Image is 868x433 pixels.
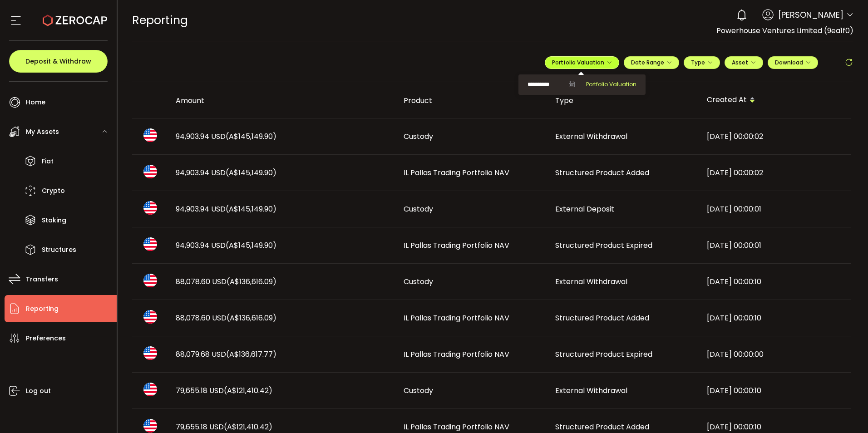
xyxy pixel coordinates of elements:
[555,167,649,178] span: Structured Product Added
[226,240,276,251] span: (A$145,149.90)
[700,131,851,142] div: [DATE] 00:00:02
[700,167,851,178] div: [DATE] 00:00:02
[143,128,157,142] img: usd_portfolio.svg
[176,204,276,214] span: 94,903.94 USD
[404,276,433,287] span: Custody
[700,276,851,287] div: [DATE] 00:00:10
[9,50,108,73] button: Deposit & Withdraw
[143,201,157,215] img: usd_portfolio.svg
[143,310,157,324] img: usd_portfolio.svg
[555,422,649,432] span: Structured Product Added
[396,95,548,106] div: Product
[42,243,76,256] span: Structures
[555,349,652,359] span: Structured Product Expired
[143,165,157,178] img: usd_portfolio.svg
[700,385,851,396] div: [DATE] 00:00:10
[226,131,276,142] span: (A$145,149.90)
[404,131,433,142] span: Custody
[224,385,272,396] span: (A$121,410.42)
[624,56,679,69] button: Date Range
[227,276,276,287] span: (A$136,616.09)
[555,313,649,323] span: Structured Product Added
[404,240,509,251] span: IL Pallas Trading Portfolio NAV
[725,56,763,69] button: Asset
[42,214,66,227] span: Staking
[143,346,157,360] img: usd_portfolio.svg
[226,349,276,359] span: (A$136,617.77)
[684,56,720,69] button: Type
[227,313,276,323] span: (A$136,616.09)
[224,422,272,432] span: (A$121,410.42)
[42,184,65,197] span: Crypto
[26,96,45,109] span: Home
[768,56,818,69] button: Download
[404,313,509,323] span: IL Pallas Trading Portfolio NAV
[732,59,748,66] span: Asset
[700,204,851,214] div: [DATE] 00:00:01
[775,59,811,66] span: Download
[691,59,713,66] span: Type
[404,204,433,214] span: Custody
[555,204,614,214] span: External Deposit
[555,276,627,287] span: External Withdrawal
[778,9,843,21] span: [PERSON_NAME]
[545,56,619,69] button: Portfolio Valuation
[700,422,851,432] div: [DATE] 00:00:10
[143,383,157,396] img: usd_portfolio.svg
[716,25,853,36] span: Powerhouse Ventures Limited (9ea1f0)
[26,273,58,286] span: Transfers
[176,276,276,287] span: 88,078.60 USD
[700,349,851,359] div: [DATE] 00:00:00
[631,59,672,66] span: Date Range
[176,313,276,323] span: 88,078.60 USD
[404,167,509,178] span: IL Pallas Trading Portfolio NAV
[26,125,59,138] span: My Assets
[700,313,851,323] div: [DATE] 00:00:10
[25,58,91,64] span: Deposit & Withdraw
[26,302,59,315] span: Reporting
[132,12,188,28] span: Reporting
[168,95,396,106] div: Amount
[26,332,66,345] span: Preferences
[548,95,700,106] div: Type
[555,131,627,142] span: External Withdrawal
[555,240,652,251] span: Structured Product Expired
[552,59,612,66] span: Portfolio Valuation
[143,237,157,251] img: usd_portfolio.svg
[176,240,276,251] span: 94,903.94 USD
[176,422,272,432] span: 79,655.18 USD
[700,93,851,108] div: Created At
[143,419,157,433] img: usd_portfolio.svg
[176,131,276,142] span: 94,903.94 USD
[26,384,51,398] span: Log out
[176,349,276,359] span: 88,079.68 USD
[586,80,636,89] span: Portfolio Valuation
[226,204,276,214] span: (A$145,149.90)
[404,349,509,359] span: IL Pallas Trading Portfolio NAV
[143,274,157,287] img: usd_portfolio.svg
[226,167,276,178] span: (A$145,149.90)
[42,155,54,168] span: Fiat
[700,240,851,251] div: [DATE] 00:00:01
[404,385,433,396] span: Custody
[823,389,868,433] iframe: Chat Widget
[176,385,272,396] span: 79,655.18 USD
[176,167,276,178] span: 94,903.94 USD
[555,385,627,396] span: External Withdrawal
[404,422,509,432] span: IL Pallas Trading Portfolio NAV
